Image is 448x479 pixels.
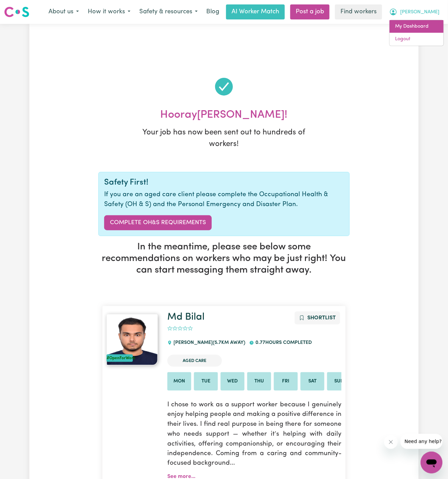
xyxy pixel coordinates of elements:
button: How it works [83,5,135,19]
div: #OpenForWork [107,354,133,362]
a: Md Bilal#OpenForWork [107,314,159,365]
span: Shortlist [307,315,336,321]
a: Blog [202,4,223,19]
h2: Hooray [PERSON_NAME] ! [98,108,350,121]
h3: In the meantime, please see below some recommendations on workers who may be just right! You can ... [98,242,350,276]
li: Available on Thu [247,372,271,391]
a: Logout [390,33,444,46]
p: If you are an aged care client please complete the Occupational Health & Safety (OH & S) and the ... [104,190,344,210]
a: AI Worker Match [226,4,285,19]
li: Available on Tue [194,372,218,391]
img: Careseekers logo [4,6,29,18]
a: Find workers [335,4,382,19]
div: add rating by typing an integer from 0 to 5 or pressing arrow keys [167,325,193,333]
span: ( 5.7 km away) [213,340,245,345]
li: Available on Fri [274,372,298,391]
button: Safety & resources [135,5,202,19]
a: Complete OH&S Requirements [104,215,212,230]
li: Available on Wed [221,372,244,391]
p: I chose to work as a support worker because I genuinely enjoy helping people and making a positiv... [167,396,341,473]
iframe: Close message [384,435,398,449]
p: Your job has now been sent out to hundreds of workers! [139,127,309,150]
iframe: Message from company [401,434,443,449]
button: My Account [385,5,444,19]
a: Md Bilal [167,312,205,322]
a: My Dashboard [390,20,444,33]
div: [PERSON_NAME] [167,334,249,352]
li: Aged Care [167,355,222,367]
span: [PERSON_NAME] [400,9,439,16]
div: My Account [389,20,444,46]
h4: Safety First! [104,178,344,188]
a: Post a job [290,4,330,19]
a: Careseekers logo [4,4,29,20]
button: About us [44,5,83,19]
li: Available on Sat [300,372,324,391]
div: 0.77 hours completed [249,334,316,352]
li: Available on Sun [327,372,351,391]
img: View Md Bilal's profile [107,314,158,365]
iframe: Button to launch messaging window [421,452,443,474]
button: Add to shortlist [295,311,340,324]
li: Available on Mon [167,372,191,391]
